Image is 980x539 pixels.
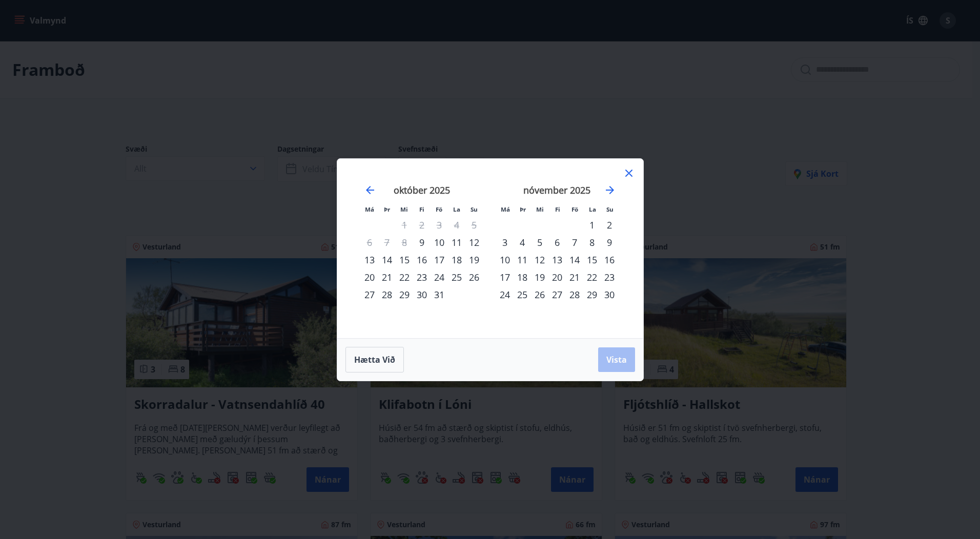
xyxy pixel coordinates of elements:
[378,268,396,286] div: 21
[396,216,413,234] td: Not available. miðvikudagur, 1. október 2025
[523,184,590,196] strong: nóvember 2025
[589,205,596,213] small: La
[436,205,442,213] small: Fö
[448,268,465,286] div: 25
[531,234,548,251] div: 5
[566,268,583,286] div: 21
[465,268,483,286] div: 26
[378,251,396,268] div: 14
[394,184,450,196] strong: október 2025
[571,205,578,213] small: Fö
[496,234,514,251] div: 3
[566,234,583,251] td: Choose föstudagur, 7. nóvember 2025 as your check-in date. It’s available.
[548,251,566,268] div: 13
[413,234,431,251] div: 9
[496,251,514,268] td: Choose mánudagur, 10. nóvember 2025 as your check-in date. It’s available.
[361,268,378,286] td: Choose mánudagur, 20. október 2025 as your check-in date. It’s available.
[465,216,483,234] td: Not available. sunnudagur, 5. október 2025
[601,268,618,286] td: Choose sunnudagur, 23. nóvember 2025 as your check-in date. It’s available.
[496,268,514,286] td: Choose mánudagur, 17. nóvember 2025 as your check-in date. It’s available.
[378,286,396,303] div: 28
[378,251,396,268] td: Choose þriðjudagur, 14. október 2025 as your check-in date. It’s available.
[583,216,601,234] td: Choose laugardagur, 1. nóvember 2025 as your check-in date. It’s available.
[531,268,548,286] td: Choose miðvikudagur, 19. nóvember 2025 as your check-in date. It’s available.
[396,234,413,251] td: Not available. miðvikudagur, 8. október 2025
[501,205,510,213] small: Má
[396,268,413,286] td: Choose miðvikudagur, 22. október 2025 as your check-in date. It’s available.
[514,286,531,303] td: Choose þriðjudagur, 25. nóvember 2025 as your check-in date. It’s available.
[431,286,448,303] div: 31
[350,171,631,326] div: Calendar
[520,205,526,213] small: Þr
[514,251,531,268] td: Choose þriðjudagur, 11. nóvember 2025 as your check-in date. It’s available.
[514,251,531,268] div: 11
[431,268,448,286] div: 24
[601,216,618,234] td: Choose sunnudagur, 2. nóvember 2025 as your check-in date. It’s available.
[601,286,618,303] td: Choose sunnudagur, 30. nóvember 2025 as your check-in date. It’s available.
[583,286,601,303] td: Choose laugardagur, 29. nóvember 2025 as your check-in date. It’s available.
[583,268,601,286] div: 22
[413,234,431,251] td: Choose fimmtudagur, 9. október 2025 as your check-in date. It’s available.
[465,234,483,251] td: Choose sunnudagur, 12. október 2025 as your check-in date. It’s available.
[548,268,566,286] td: Choose fimmtudagur, 20. nóvember 2025 as your check-in date. It’s available.
[448,216,465,234] td: Not available. laugardagur, 4. október 2025
[413,268,431,286] div: 23
[354,354,395,365] span: Hætta við
[583,251,601,268] td: Choose laugardagur, 15. nóvember 2025 as your check-in date. It’s available.
[431,251,448,268] div: 17
[548,251,566,268] td: Choose fimmtudagur, 13. nóvember 2025 as your check-in date. It’s available.
[361,251,378,268] td: Choose mánudagur, 13. október 2025 as your check-in date. It’s available.
[566,251,583,268] div: 14
[465,268,483,286] td: Choose sunnudagur, 26. október 2025 as your check-in date. It’s available.
[448,251,465,268] td: Choose laugardagur, 18. október 2025 as your check-in date. It’s available.
[431,268,448,286] td: Choose föstudagur, 24. október 2025 as your check-in date. It’s available.
[448,268,465,286] td: Choose laugardagur, 25. október 2025 as your check-in date. It’s available.
[400,205,408,213] small: Mi
[413,251,431,268] td: Choose fimmtudagur, 16. október 2025 as your check-in date. It’s available.
[496,268,514,286] div: 17
[496,234,514,251] td: Choose mánudagur, 3. nóvember 2025 as your check-in date. It’s available.
[566,286,583,303] td: Choose föstudagur, 28. nóvember 2025 as your check-in date. It’s available.
[396,286,413,303] td: Choose miðvikudagur, 29. október 2025 as your check-in date. It’s available.
[396,286,413,303] div: 29
[601,216,618,234] div: 2
[413,268,431,286] td: Choose fimmtudagur, 23. október 2025 as your check-in date. It’s available.
[531,286,548,303] div: 26
[601,286,618,303] div: 30
[531,251,548,268] td: Choose miðvikudagur, 12. nóvember 2025 as your check-in date. It’s available.
[396,251,413,268] td: Choose miðvikudagur, 15. október 2025 as your check-in date. It’s available.
[378,268,396,286] td: Choose þriðjudagur, 21. október 2025 as your check-in date. It’s available.
[496,286,514,303] div: 24
[431,234,448,251] div: 10
[548,234,566,251] td: Choose fimmtudagur, 6. nóvember 2025 as your check-in date. It’s available.
[496,251,514,268] div: 10
[514,286,531,303] div: 25
[413,286,431,303] td: Choose fimmtudagur, 30. október 2025 as your check-in date. It’s available.
[566,268,583,286] td: Choose föstudagur, 21. nóvember 2025 as your check-in date. It’s available.
[606,205,614,213] small: Su
[604,184,616,196] div: Move forward to switch to the next month.
[431,216,448,234] td: Not available. föstudagur, 3. október 2025
[583,268,601,286] td: Choose laugardagur, 22. nóvember 2025 as your check-in date. It’s available.
[413,286,431,303] div: 30
[431,286,448,303] td: Choose föstudagur, 31. október 2025 as your check-in date. It’s available.
[361,251,378,268] div: 13
[365,205,374,213] small: Má
[531,234,548,251] td: Choose miðvikudagur, 5. nóvember 2025 as your check-in date. It’s available.
[453,205,460,213] small: La
[548,268,566,286] div: 20
[601,234,618,251] div: 9
[601,268,618,286] div: 23
[345,347,404,372] button: Hætta við
[531,286,548,303] td: Choose miðvikudagur, 26. nóvember 2025 as your check-in date. It’s available.
[465,251,483,268] div: 19
[361,286,378,303] div: 27
[601,234,618,251] td: Choose sunnudagur, 9. nóvember 2025 as your check-in date. It’s available.
[514,234,531,251] td: Choose þriðjudagur, 4. nóvember 2025 as your check-in date. It’s available.
[431,234,448,251] td: Choose föstudagur, 10. október 2025 as your check-in date. It’s available.
[531,268,548,286] div: 19
[496,286,514,303] td: Choose mánudagur, 24. nóvember 2025 as your check-in date. It’s available.
[364,184,376,196] div: Move backward to switch to the previous month.
[448,251,465,268] div: 18
[384,205,390,213] small: Þr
